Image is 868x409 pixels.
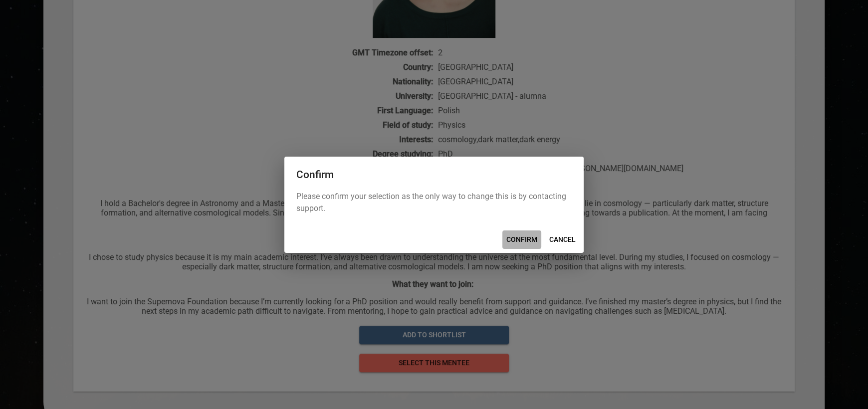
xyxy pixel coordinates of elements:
button: CONFIRM [502,230,541,249]
p: Please confirm your selection as the only way to change this is by contacting support. [296,191,572,214]
h2: Confirm [296,169,572,181]
button: CANCEL [545,230,580,249]
span: CONFIRM [506,233,537,246]
span: CANCEL [549,233,576,246]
